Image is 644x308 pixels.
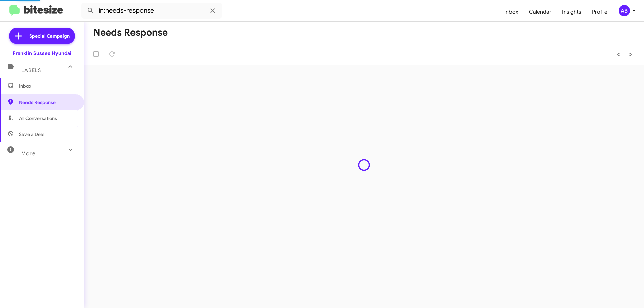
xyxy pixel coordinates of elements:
span: All Conversations [19,115,57,122]
a: Profile [587,2,613,22]
span: Needs Response [19,99,76,106]
span: More [21,150,35,157]
span: Inbox [19,83,76,89]
div: AB [619,5,630,16]
button: AB [613,5,637,16]
a: Calendar [524,2,557,22]
div: Franklin Sussex Hyundai [13,50,71,57]
span: « [617,50,621,58]
input: Search [81,3,222,19]
span: Save a Deal [19,131,44,138]
span: Labels [21,67,41,73]
span: » [628,50,632,58]
a: Inbox [499,2,524,22]
span: Special Campaign [29,33,70,39]
a: Special Campaign [9,28,75,44]
h1: Needs Response [93,27,168,38]
button: Previous [613,47,625,61]
a: Insights [557,2,587,22]
button: Next [624,47,636,61]
nav: Page navigation example [613,47,636,61]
